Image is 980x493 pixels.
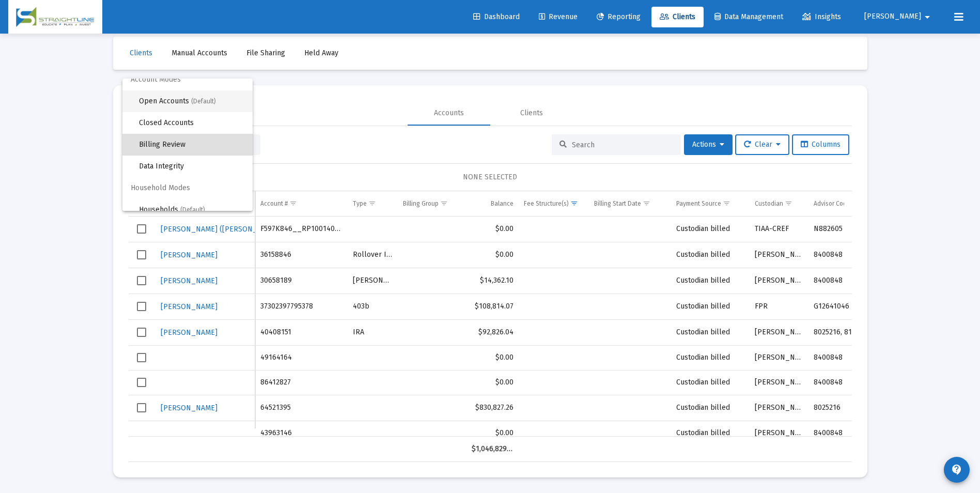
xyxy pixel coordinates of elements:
[122,69,253,90] span: Account Modes
[139,156,244,177] span: Data Integrity
[139,112,244,134] span: Closed Accounts
[139,90,244,112] span: Open Accounts
[122,177,253,199] span: Household Modes
[180,206,205,213] span: (Default)
[139,199,244,221] span: Households
[191,98,216,105] span: (Default)
[139,134,244,156] span: Billing Review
